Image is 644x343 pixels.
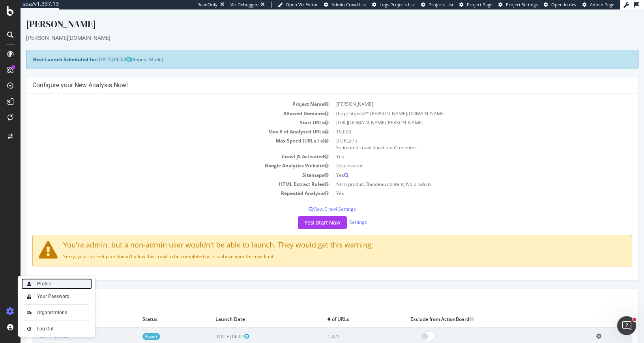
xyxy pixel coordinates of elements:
[37,281,51,287] div: Profile
[24,324,34,334] img: prfnF3csMXgAAAABJRU5ErkJggg==
[312,161,612,170] td: Yes
[301,302,384,318] th: # of URLs
[312,142,612,152] td: Yes
[544,2,577,8] a: Open in dev
[24,292,34,301] img: tUVSALn78D46LlpAY8klYZqgKwTuBm2K29c6p1XQNDCsM0DgKSSoAXXevcAwljcHBINEg0LrUEktgcYYD5sVUphq1JigPmkfB...
[506,2,538,7] span: Project Settings
[12,283,612,291] h4: Last 10 Crawls
[12,109,312,118] td: Start URLs
[429,2,453,7] span: Projects List
[329,209,346,216] a: Settings
[21,307,92,318] a: Organizations
[37,326,54,332] div: Log Out
[380,2,415,7] span: Logs Projects List
[77,47,110,53] span: [DATE] 06:00
[6,40,618,60] div: (Repeat Mode)
[324,2,366,8] a: Admin Crawl List
[37,309,67,316] div: Organizations
[312,152,612,161] td: Deactivated
[12,152,312,161] td: Google Analytics Website
[189,302,301,318] th: Launch Date
[12,179,312,188] td: Repeated Analysis
[498,2,538,8] a: Project Settings
[12,90,312,99] td: Project Name
[551,2,577,7] span: Open in dev
[286,2,318,7] span: Open Viz Editor
[230,2,259,8] div: Viz Debugger:
[12,118,312,127] td: Max # of Analysed URLs
[277,207,326,219] button: Yes! Start Now
[197,2,219,8] div: ReadOnly:
[278,2,318,8] a: Open Viz Editor
[312,90,612,99] td: [PERSON_NAME]
[312,118,612,127] td: 10,000
[312,127,612,142] td: 3 URLs / s Estimated crawl duration:
[312,170,612,179] td: Nom produit, Bandeau content, Nb produits
[467,2,492,7] span: Project Page
[331,2,366,7] span: Admin Crawl List
[24,308,34,317] img: AtrBVVRoAgWaAAAAAElFTkSuQmCC
[372,135,396,141] span: 55 minutes
[582,2,614,8] a: Admin Page
[384,302,570,318] th: Exclude from ActionBoard
[21,291,92,302] a: Your Password
[12,302,116,318] th: Analysis
[18,244,605,250] p: Sorry, your current plan doesn't allow this crawl to be completed as it is above your fair-use li...
[21,278,92,289] a: Profile
[421,2,453,8] a: Projects List
[21,323,92,334] a: Log Out
[312,109,612,118] td: [URL][DOMAIN_NAME][PERSON_NAME]
[459,2,492,8] a: Project Page
[12,170,312,179] td: HTML Extract Rules
[372,2,415,8] a: Logs Projects List
[590,2,614,7] span: Admin Page
[12,47,77,53] strong: Next Launch Scheduled for:
[12,196,612,203] p: View Crawl Settings
[18,232,605,240] h4: You're admin, but a non-admin user wouldn't be able to launch. They would get this warning:
[12,142,312,152] td: Crawl JS Activated
[37,293,69,300] div: Your Password
[6,8,618,24] div: [PERSON_NAME]
[18,324,48,330] a: [DATE] report
[301,318,384,336] td: 1,422
[12,72,612,80] h4: Configure your New Analysis Now!
[12,161,312,170] td: Sitemaps
[312,99,612,109] td: (http|https)://*.[PERSON_NAME][DOMAIN_NAME]
[195,324,228,330] span: [DATE] 06:01
[24,279,34,289] img: Xx2yTbCeVcdxHMdxHOc+8gctb42vCocUYgAAAABJRU5ErkJggg==
[12,99,312,109] td: Allowed Domains
[617,316,636,335] iframe: Intercom live chat
[12,127,312,142] td: Max Speed (URLs / s)
[122,324,140,330] a: Report
[116,302,189,318] th: Status
[312,179,612,188] td: Yes
[6,24,618,32] div: [PERSON_NAME][DOMAIN_NAME]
